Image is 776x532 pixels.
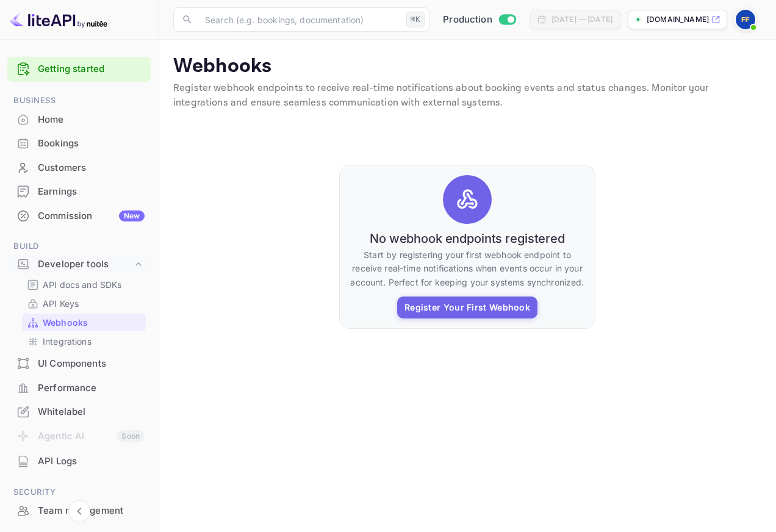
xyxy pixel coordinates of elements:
[443,13,492,27] span: Production
[22,314,146,331] div: Webhooks
[7,180,151,203] a: Earnings
[38,357,145,371] div: UI Components
[7,204,151,228] div: CommissionNew
[38,185,145,199] div: Earnings
[7,108,151,131] a: Home
[7,94,151,107] span: Business
[38,381,145,395] div: Performance
[22,276,146,293] div: API docs and SDKs
[7,486,151,499] span: Security
[38,161,145,175] div: Customers
[397,297,537,318] button: Register Your First Webhook
[7,499,151,522] a: Team management
[438,13,520,27] div: Switch to Sandbox mode
[27,316,141,329] a: Webhooks
[43,297,79,310] p: API Keys
[27,278,141,291] a: API docs and SDKs
[7,499,151,523] div: Team management
[7,400,151,423] a: Whitelabel
[22,295,146,312] div: API Keys
[370,231,565,246] h6: No webhook endpoints registered
[43,316,88,329] p: Webhooks
[7,156,151,180] div: Customers
[38,137,145,151] div: Bookings
[7,352,151,375] a: UI Components
[7,450,151,472] a: API Logs
[7,204,151,227] a: CommissionNew
[38,113,145,127] div: Home
[10,10,107,29] img: LiteAPI logo
[7,57,151,82] div: Getting started
[7,376,151,399] a: Performance
[7,132,151,154] a: Bookings
[38,504,145,518] div: Team management
[43,335,92,348] p: Integrations
[38,257,132,271] div: Developer tools
[27,297,141,310] a: API Keys
[7,254,151,275] div: Developer tools
[7,108,151,132] div: Home
[7,156,151,179] a: Customers
[22,332,146,350] div: Integrations
[38,405,145,419] div: Whitelabel
[119,210,145,221] div: New
[7,180,151,204] div: Earnings
[7,240,151,253] span: Build
[7,352,151,376] div: UI Components
[7,376,151,400] div: Performance
[7,400,151,424] div: Whitelabel
[38,209,145,223] div: Commission
[551,14,613,25] div: [DATE] — [DATE]
[38,455,145,469] div: API Logs
[7,450,151,473] div: API Logs
[198,7,401,32] input: Search (e.g. bookings, documentation)
[7,132,151,156] div: Bookings
[173,54,761,79] p: Webhooks
[27,335,141,348] a: Integrations
[736,10,755,29] img: fff fff
[647,14,709,25] p: [DOMAIN_NAME]
[350,248,585,289] p: Start by registering your first webhook endpoint to receive real-time notifications when events o...
[68,500,90,522] button: Collapse navigation
[38,62,145,76] a: Getting started
[173,81,761,110] p: Register webhook endpoints to receive real-time notifications about booking events and status cha...
[406,12,425,27] div: ⌘K
[43,278,122,291] p: API docs and SDKs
